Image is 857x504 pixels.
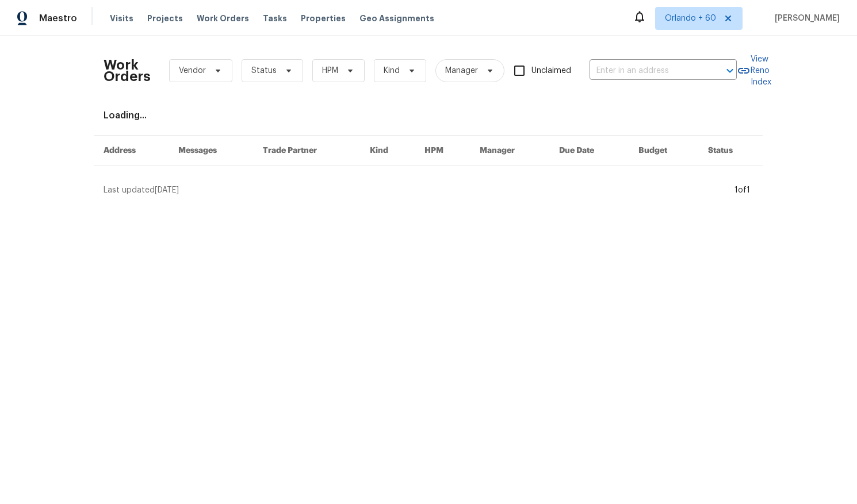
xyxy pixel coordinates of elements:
[359,13,434,24] span: Geo Assignments
[470,136,550,166] th: Manager
[39,13,77,24] span: Maestro
[665,13,716,24] span: Orlando + 60
[770,13,840,24] span: [PERSON_NAME]
[263,14,287,22] span: Tasks
[445,65,478,76] span: Manager
[415,136,470,166] th: HPM
[155,186,179,194] span: [DATE]
[361,136,415,166] th: Kind
[254,136,361,166] th: Trade Partner
[722,63,738,79] button: Open
[104,110,753,121] div: Loading...
[147,13,183,24] span: Projects
[104,59,151,82] h2: Work Orders
[550,136,629,166] th: Due Date
[169,136,254,166] th: Messages
[384,65,400,76] span: Kind
[590,62,705,80] input: Enter in an address
[104,184,731,196] div: Last updated
[301,13,346,24] span: Properties
[322,65,338,76] span: HPM
[179,65,206,76] span: Vendor
[734,184,750,196] div: 1 of 1
[737,53,771,88] a: View Reno Index
[197,13,249,24] span: Work Orders
[251,65,277,76] span: Status
[531,65,571,77] span: Unclaimed
[699,136,763,166] th: Status
[94,136,169,166] th: Address
[110,13,133,24] span: Visits
[629,136,699,166] th: Budget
